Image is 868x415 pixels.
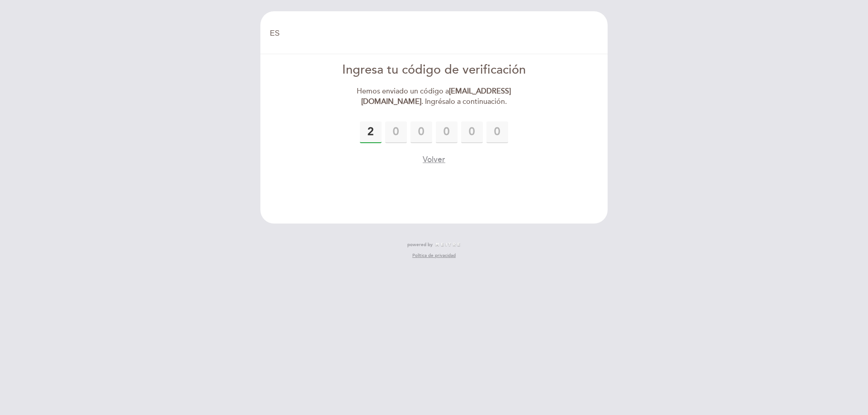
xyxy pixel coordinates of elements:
[412,252,456,259] a: Política de privacidad
[435,242,461,247] img: MEITRE
[385,121,407,143] input: 0
[486,121,508,143] input: 0
[410,121,432,143] input: 0
[436,121,458,143] input: 0
[330,61,538,79] div: Ingresa tu código de verificación
[407,242,461,248] a: powered by
[407,242,433,248] span: powered by
[361,87,511,106] strong: [EMAIL_ADDRESS][DOMAIN_NAME]
[360,121,382,143] input: 0
[461,121,483,143] input: 0
[330,86,538,107] div: Hemos enviado un código a . Ingrésalo a continuación.
[423,154,445,165] button: Volver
